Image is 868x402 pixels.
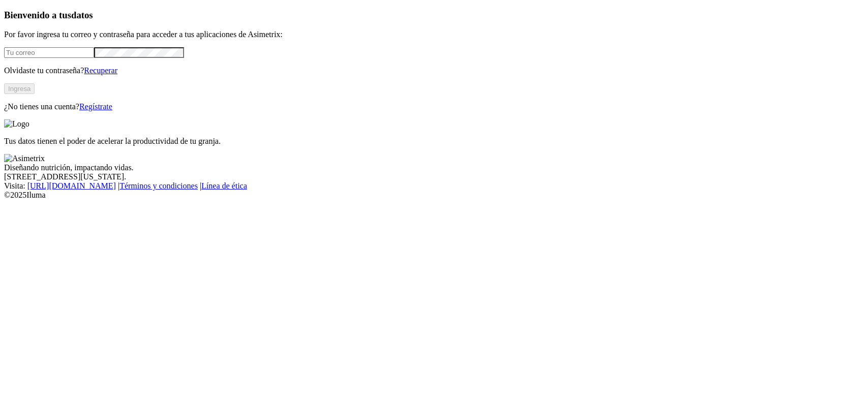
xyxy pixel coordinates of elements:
span: datos [71,10,93,20]
img: Logo [4,119,29,129]
a: Términos y condiciones [119,181,198,190]
p: Por favor ingresa tu correo y contraseña para acceder a tus aplicaciones de Asimetrix: [4,30,864,39]
button: Ingresa [4,83,35,94]
div: Visita : | | [4,181,864,191]
div: [STREET_ADDRESS][US_STATE]. [4,172,864,181]
a: Línea de ética [201,181,247,190]
div: © 2025 Iluma [4,191,864,200]
p: ¿No tienes una cuenta? [4,102,864,111]
a: Regístrate [79,102,112,111]
img: Asimetrix [4,154,45,163]
a: [URL][DOMAIN_NAME] [27,181,116,190]
p: Olvidaste tu contraseña? [4,66,864,75]
div: Diseñando nutrición, impactando vidas. [4,163,864,172]
a: Recuperar [84,66,117,75]
h3: Bienvenido a tus [4,10,864,21]
input: Tu correo [4,47,94,58]
p: Tus datos tienen el poder de acelerar la productividad de tu granja. [4,137,864,146]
